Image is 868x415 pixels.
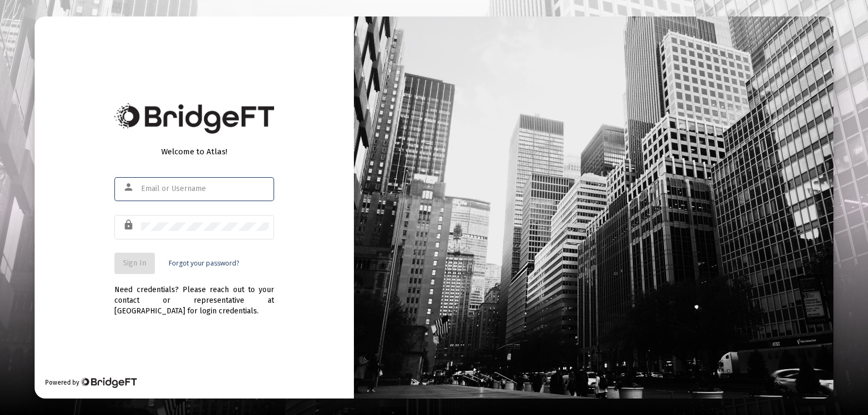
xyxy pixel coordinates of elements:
[114,253,155,274] button: Sign In
[169,258,239,269] a: Forgot your password?
[141,185,269,193] input: Email or Username
[114,274,274,317] div: Need credentials? Please reach out to your contact or representative at [GEOGRAPHIC_DATA] for log...
[45,377,136,388] div: Powered by
[114,103,274,134] img: Bridge Financial Technology Logo
[123,181,136,194] mat-icon: person
[114,146,274,157] div: Welcome to Atlas!
[123,259,146,268] span: Sign In
[123,219,136,231] mat-icon: lock
[80,377,136,388] img: Bridge Financial Technology Logo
